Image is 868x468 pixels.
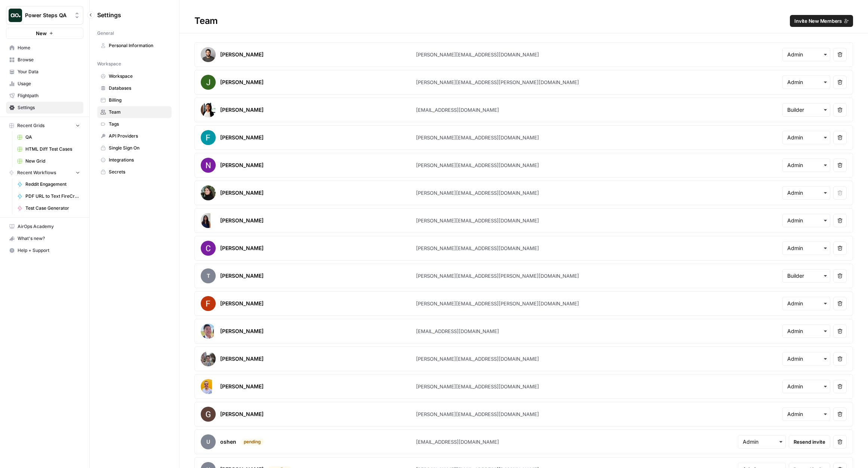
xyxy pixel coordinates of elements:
span: AirOps Academy [18,223,80,230]
div: [PERSON_NAME][EMAIL_ADDRESS][PERSON_NAME][DOMAIN_NAME] [416,272,579,280]
div: [EMAIL_ADDRESS][DOMAIN_NAME] [416,106,499,114]
button: Resend invite [789,435,830,449]
img: avatar [201,185,216,200]
input: Admin [787,161,825,169]
a: Billing [97,94,172,106]
img: avatar [201,102,216,117]
div: [PERSON_NAME][EMAIL_ADDRESS][DOMAIN_NAME] [416,217,539,224]
span: Settings [97,10,121,19]
div: [PERSON_NAME] [220,244,264,252]
a: Integrations [97,154,172,166]
span: QA [25,134,80,141]
a: Tags [97,118,172,130]
div: [PERSON_NAME] [220,300,264,307]
div: [EMAIL_ADDRESS][DOMAIN_NAME] [416,327,499,335]
span: Recent Workflows [17,169,56,176]
div: [PERSON_NAME][EMAIL_ADDRESS][DOMAIN_NAME] [416,189,539,197]
input: Admin [787,134,825,141]
span: Invite New Members [794,17,842,25]
span: Tags [109,121,168,127]
input: Builder [787,106,825,114]
button: Help + Support [6,244,83,256]
span: Help + Support [18,247,80,254]
span: Secrets [109,169,168,175]
div: [PERSON_NAME] [220,189,264,197]
img: avatar [201,324,214,339]
div: [EMAIL_ADDRESS][DOMAIN_NAME] [416,438,499,446]
div: pending [241,438,264,445]
span: Single Sign On [109,145,168,151]
input: Admin [787,244,825,252]
a: QA [14,131,83,143]
a: Team [97,106,172,118]
span: Reddit Engagement [25,181,80,188]
a: Your Data [6,66,83,78]
span: Billing [109,97,168,104]
span: Settings [18,104,80,111]
span: Personal Information [109,42,168,49]
span: Recent Grids [17,122,44,129]
input: Admin [787,217,825,224]
a: Flightpath [6,90,83,102]
span: T [201,268,216,283]
input: Admin [787,189,825,197]
div: [PERSON_NAME][EMAIL_ADDRESS][DOMAIN_NAME] [416,134,539,141]
span: Test Case Generator [25,205,80,212]
input: Admin [787,410,825,418]
a: Settings [6,102,83,114]
span: Resend invite [794,438,825,446]
a: API Providers [97,130,172,142]
a: Home [6,42,83,54]
div: [PERSON_NAME] [220,355,264,363]
span: Power Steps QA [25,12,70,19]
span: Browse [18,56,80,63]
a: Usage [6,78,83,90]
img: avatar [201,213,210,228]
div: [PERSON_NAME][EMAIL_ADDRESS][DOMAIN_NAME] [416,383,539,390]
span: HTML Diff Test Cases [25,146,80,153]
a: Personal Information [97,40,172,52]
img: avatar [201,241,216,256]
div: [PERSON_NAME] [220,327,264,335]
img: avatar [201,351,216,366]
div: Team [179,15,868,27]
span: New Grid [25,158,80,164]
span: Integrations [109,157,168,163]
div: [PERSON_NAME] [220,78,264,86]
a: Browse [6,54,83,66]
a: Single Sign On [97,142,172,154]
button: Recent Workflows [6,167,83,178]
div: oshen [220,438,236,446]
span: API Providers [109,133,168,139]
input: Admin [787,78,825,86]
a: New Grid [14,155,83,167]
span: Team [109,109,168,116]
div: [PERSON_NAME][EMAIL_ADDRESS][DOMAIN_NAME] [416,410,539,418]
div: [PERSON_NAME] [220,134,264,141]
span: New [36,30,47,37]
img: avatar [201,75,216,90]
a: Test Case Generator [14,202,83,214]
div: [PERSON_NAME][EMAIL_ADDRESS][PERSON_NAME][DOMAIN_NAME] [416,300,579,307]
a: Workspace [97,70,172,82]
a: AirOps Academy [6,221,83,233]
div: [PERSON_NAME] [220,410,264,418]
button: What's new? [6,233,83,244]
button: Workspace: Power Steps QA [6,6,83,25]
div: [PERSON_NAME] [220,161,264,169]
a: Secrets [97,166,172,178]
div: [PERSON_NAME][EMAIL_ADDRESS][DOMAIN_NAME] [416,244,539,252]
button: Recent Grids [6,120,83,131]
span: Workspace [109,73,168,80]
span: General [97,30,114,37]
div: [PERSON_NAME][EMAIL_ADDRESS][DOMAIN_NAME] [416,161,539,169]
div: [PERSON_NAME] [220,383,264,390]
a: Databases [97,82,172,94]
img: avatar [201,379,212,394]
div: [PERSON_NAME] [220,106,264,114]
input: Admin [787,300,825,307]
input: Admin [787,51,825,58]
a: HTML Diff Test Cases [14,143,83,155]
input: Builder [787,272,825,280]
a: Reddit Engagement [14,178,83,190]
